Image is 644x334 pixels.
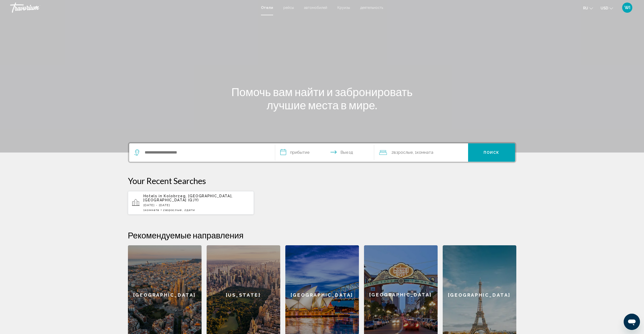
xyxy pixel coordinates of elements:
span: WI [624,5,630,10]
div: Search widget [129,143,515,162]
p: [DATE] - [DATE] [143,203,250,207]
span: Поиск [484,151,500,155]
span: Дети [187,208,195,212]
a: Круизы [337,6,350,10]
span: 2 [391,149,413,156]
button: Travelers: 2 adults, 0 children [374,143,468,162]
a: Travorium [10,3,256,13]
button: Change currency [601,4,613,12]
h1: Помочь вам найти и забронировать лучшие места в мире. [227,85,417,112]
button: Поиск [468,143,515,162]
a: Отели [261,6,273,10]
h2: Рекомендуемые направления [128,230,516,240]
a: деятельность [360,6,383,10]
span: USD [601,6,608,10]
p: Your Recent Searches [128,176,516,186]
button: Hotels in Kolobrzeg, [GEOGRAPHIC_DATA], [GEOGRAPHIC_DATA] (QJY)[DATE] - [DATE]1Комната2Взрослые, ... [128,191,254,215]
a: автомобилей [304,6,327,10]
span: Взрослые [394,150,413,155]
span: , 1 [413,149,433,156]
span: Hotels in [143,194,162,198]
span: Комната [145,208,159,212]
span: , 2 [182,208,195,212]
span: Kolobrzeg, [GEOGRAPHIC_DATA], [GEOGRAPHIC_DATA] (QJY) [143,194,233,202]
a: рейсы [283,6,294,10]
button: Change language [583,4,593,12]
button: Check in and out dates [275,143,374,162]
span: Комната [417,150,433,155]
button: User Menu [621,2,634,13]
iframe: Schaltfläche zum Öffnen des Messaging-Fensters [624,314,640,330]
span: 1 [143,208,159,212]
span: ru [583,6,588,10]
span: Взрослые [165,208,182,212]
span: 2 [163,208,182,212]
